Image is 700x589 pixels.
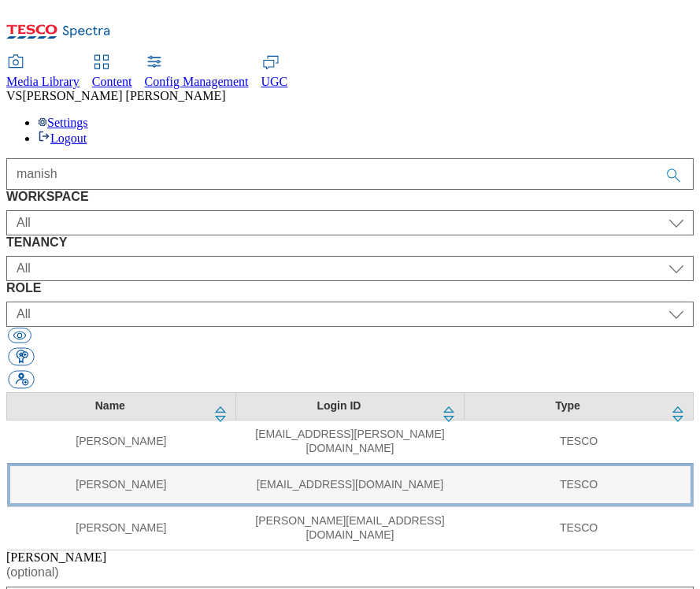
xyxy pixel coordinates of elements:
td: TESCO [465,506,694,550]
td: TESCO [465,463,694,506]
span: VS [6,89,22,102]
td: [EMAIL_ADDRESS][DOMAIN_NAME] [235,463,465,506]
span: [PERSON_NAME] [6,550,106,564]
a: UGC [261,56,288,89]
span: Config Management [145,75,249,88]
a: Content [92,56,132,89]
td: TESCO [465,420,694,463]
td: [PERSON_NAME] [7,506,236,550]
span: ( optional ) [6,565,59,579]
span: Media Library [6,75,80,88]
a: Config Management [145,56,249,89]
label: ROLE [6,281,694,295]
a: Settings [38,116,88,129]
a: Logout [38,132,87,145]
div: Name [17,399,204,413]
span: UGC [261,75,288,88]
label: TENANCY [6,235,694,250]
div: Type [474,399,661,413]
span: [PERSON_NAME] [PERSON_NAME] [22,89,225,102]
input: Accessible label text [6,158,694,190]
td: [PERSON_NAME] [7,420,236,463]
div: Login ID [246,399,433,413]
a: Media Library [6,56,80,89]
span: Content [92,75,132,88]
td: [PERSON_NAME][EMAIL_ADDRESS][DOMAIN_NAME] [235,506,465,550]
td: [PERSON_NAME] [7,463,236,506]
label: WORKSPACE [6,190,694,204]
td: [EMAIL_ADDRESS][PERSON_NAME][DOMAIN_NAME] [235,420,465,463]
